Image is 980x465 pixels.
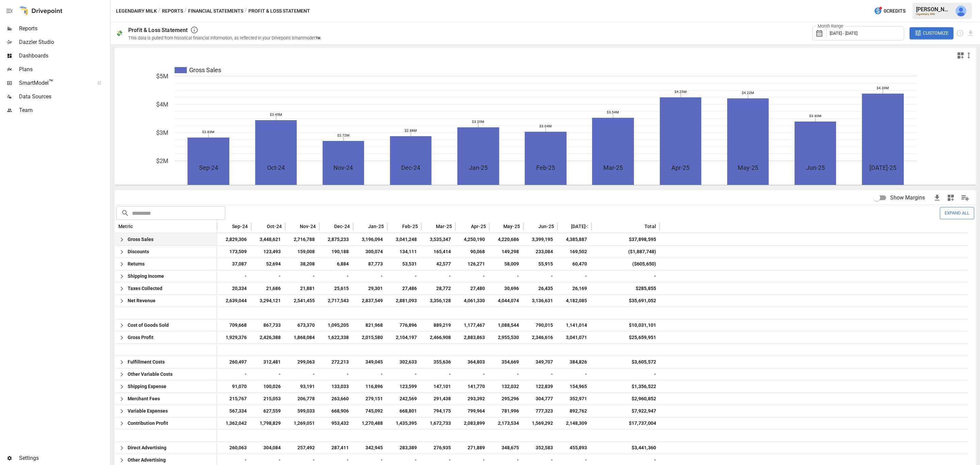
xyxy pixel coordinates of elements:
span: 206,778 [289,393,316,405]
span: Returns [128,258,145,270]
span: Direct Advertising [128,442,166,454]
span: 304,777 [527,393,554,405]
span: May-25 [503,223,520,230]
div: $35,691,052 [629,295,656,307]
span: [DATE]-25 [571,223,593,230]
button: Sort [290,222,299,231]
text: Jun-25 [806,164,825,171]
button: Manage Columns [958,190,973,206]
span: 794,175 [425,405,452,417]
span: 3,196,094 [357,234,384,245]
text: $3M [156,129,168,136]
button: Sort [528,222,538,231]
span: Data Sources [19,93,109,101]
span: 1,868,084 [289,332,316,343]
span: 349,707 [527,356,554,368]
div: A chart. [115,62,968,185]
span: 745,092 [357,405,384,417]
span: Feb-25 [402,223,418,230]
span: Jan-25 [368,223,384,230]
div: $2,960,852 [632,393,656,405]
span: - [391,270,418,282]
span: 260,063 [220,442,248,454]
span: 293,392 [459,393,486,405]
span: SmartModel [19,79,90,87]
span: 892,762 [561,405,588,417]
span: 257,492 [289,442,316,454]
span: 29,301 [357,283,384,294]
span: 27,480 [459,283,486,294]
text: Jan-25 [469,164,488,171]
span: Discounts [128,246,149,258]
span: 263,660 [323,393,350,405]
span: 38,208 [289,258,316,270]
span: Other Variable Costs [128,368,173,380]
text: Sep-24 [199,164,218,171]
text: Gross Sales [189,66,221,74]
span: Merchant Fees [128,393,160,405]
label: Month Range [816,23,845,29]
text: Oct-24 [267,164,285,171]
span: 2,104,197 [391,332,418,343]
span: 299,063 [289,356,316,368]
button: Sort [426,222,435,231]
div: / [245,7,247,15]
span: 2,881,093 [391,295,418,307]
div: $25,659,951 [629,332,656,343]
text: $4.22M [742,91,754,95]
button: Sort [257,222,266,231]
span: 3,136,631 [527,295,554,307]
span: 141,770 [459,381,486,392]
span: 867,733 [255,319,282,331]
span: 1,095,205 [323,319,350,331]
text: $3.04M [539,124,552,128]
span: 352,583 [527,442,554,454]
span: 4,250,190 [459,234,486,245]
span: 291,438 [425,393,452,405]
span: - [561,368,588,380]
div: $7,922,947 [632,405,656,417]
span: Variable Expenses [128,405,168,417]
span: Dazzler Studio [19,38,109,46]
button: Sort [493,222,503,231]
span: 260,497 [220,356,248,368]
button: Financial Statements [188,7,243,15]
span: 2,875,233 [323,234,350,245]
span: 215,767 [220,393,248,405]
div: 💸 [116,30,123,36]
text: $5M [156,73,168,80]
span: 776,896 [391,319,418,331]
span: Gross Sales [128,234,153,245]
span: 6,884 [323,258,350,270]
span: 279,151 [357,393,384,405]
span: 1,622,338 [323,332,350,343]
span: - [255,270,282,282]
div: $37,898,595 [629,234,656,245]
span: 116,896 [357,381,384,392]
span: 2,541,455 [289,295,316,307]
span: 60,470 [561,258,588,270]
span: Gross Profit [128,332,153,343]
span: 4,220,686 [493,234,520,245]
span: 21,686 [255,283,282,294]
span: 133,033 [323,381,350,392]
span: 26,169 [561,283,588,294]
span: 30,696 [493,283,520,294]
text: $4M [156,101,168,108]
span: 668,906 [323,405,350,417]
span: Apr-25 [471,223,486,230]
span: - [220,270,248,282]
span: 123,493 [255,246,282,258]
span: 1,569,292 [527,417,554,429]
span: 169,502 [561,246,588,258]
span: 3,041,071 [561,332,588,343]
span: Net Revenue [128,295,156,307]
text: Dec-24 [401,164,420,171]
span: - [527,368,554,380]
span: 93,191 [289,381,316,392]
span: 300,074 [357,246,384,258]
span: 52,694 [255,258,282,270]
span: Contribution Profit [128,417,168,429]
span: - [527,270,554,282]
span: 134,111 [391,246,418,258]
